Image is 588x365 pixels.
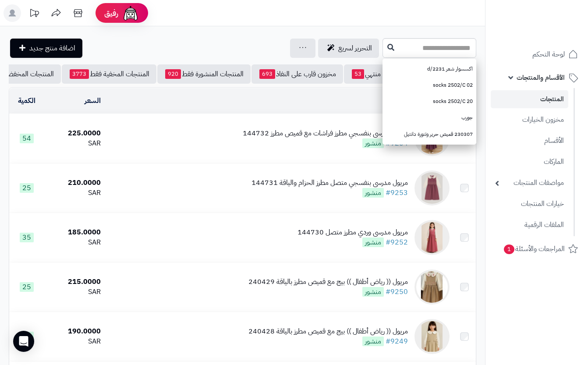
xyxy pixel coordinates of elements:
img: مريول (( رياض أطفال )) بيج مع قميص مطرز بالياقة 240429 [414,269,450,305]
a: المنتجات المنشورة فقط920 [157,64,251,84]
a: socks 2502/C 20 [383,93,476,110]
img: logo-2.png [528,13,580,32]
span: 3773 [70,69,89,79]
div: مريول (( رياض أطفال )) بيج مع قميص مطرز بالياقة 240428 [248,326,408,337]
a: #9249 [386,336,408,347]
img: مريول مدرسي وردي مطرز متصل 144730 [414,220,450,255]
div: SAR [47,337,101,347]
span: 693 [259,69,275,79]
span: الأقسام والمنتجات [517,71,565,84]
a: مخزون منتهي53 [344,64,408,84]
div: 225.0000 [47,128,101,138]
span: 25 [20,183,34,193]
span: منشور [362,337,384,346]
a: المنتجات المخفية فقط3773 [62,64,156,84]
div: SAR [47,188,101,198]
div: 190.0000 [47,326,101,337]
div: 210.0000 [47,178,101,188]
a: اضافة منتج جديد [10,39,82,58]
div: 185.0000 [47,227,101,237]
div: SAR [47,138,101,149]
a: مواصفات المنتجات [491,174,568,192]
a: مخزون قارب على النفاذ693 [251,64,343,84]
div: 215.0000 [47,277,101,287]
a: اكسسوار شعر 2231/d [383,61,476,77]
span: منشور [362,237,384,247]
div: Open Intercom Messenger [13,331,34,352]
img: مريول مدرسي بنفسجي متصل مطرز الحزام والياقة 144731 [414,170,450,206]
span: 920 [165,69,181,79]
div: SAR [47,287,101,297]
a: المنتجات [491,90,568,108]
div: مريول مدرسي بنفسجي متصل مطرز الحزام والياقة 144731 [251,178,408,188]
span: منشور [362,287,384,297]
a: تحديثات المنصة [23,4,45,24]
a: #9253 [386,188,408,198]
a: لوحة التحكم [491,44,583,65]
a: المراجعات والأسئلة1 [491,238,583,259]
span: منشور [362,188,384,198]
span: التحرير لسريع [338,43,372,53]
a: جورب [383,110,476,126]
a: الماركات [491,152,568,171]
a: التحرير لسريع [318,39,379,58]
a: مخزون الخيارات [491,110,568,129]
span: 35 [20,233,34,242]
div: SAR [47,237,101,248]
div: مريول مدرسي بنفسجي مطرز فراشات مع قميص مطرز 144732 [243,128,408,138]
a: خيارات المنتجات [491,195,568,213]
span: رفيق [104,8,118,18]
span: اضافة منتج جديد [29,43,75,53]
div: مريول (( رياض أطفال )) بيج مع قميص مطرز بالياقة 240429 [248,277,408,287]
a: 230307 قميص حرير وتنورة دانتيل [383,126,476,142]
span: 1 [503,245,515,255]
span: المراجعات والأسئلة [503,243,565,255]
a: الكمية [18,96,35,106]
img: مريول (( رياض أطفال )) بيج مع قميص مطرز بالياقة 240428 [414,319,450,354]
a: السعر [85,96,101,106]
img: ai-face.png [122,4,139,22]
div: مريول مدرسي وردي مطرز متصل 144730 [298,227,408,237]
span: لوحة التحكم [532,48,565,60]
span: 25 [20,282,34,292]
a: الملفات الرقمية [491,216,568,234]
span: منشور [362,138,384,148]
span: 53 [352,69,364,79]
a: socks 2502/C 02 [383,77,476,93]
span: 54 [20,134,34,143]
a: #9250 [386,287,408,297]
a: الأقسام [491,131,568,150]
a: #9252 [386,237,408,248]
